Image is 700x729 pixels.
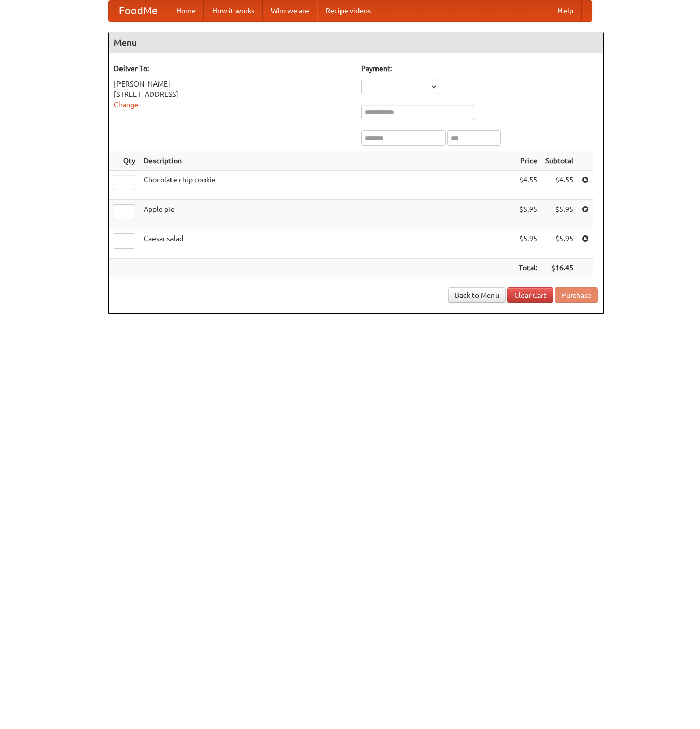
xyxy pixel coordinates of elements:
[317,1,379,21] a: Recipe videos
[114,63,351,74] h5: Deliver To:
[448,287,506,303] a: Back to Menu
[515,229,541,259] td: $5.95
[515,151,541,171] th: Price
[140,171,515,200] td: Chocolate chip cookie
[507,287,553,303] a: Clear Cart
[168,1,204,21] a: Home
[140,229,515,259] td: Caesar salad
[361,63,598,74] h5: Payment:
[541,259,577,278] th: $16.45
[114,79,351,89] div: [PERSON_NAME]
[109,32,603,53] h4: Menu
[541,229,577,259] td: $5.95
[555,287,598,303] button: Purchase
[541,200,577,229] td: $5.95
[140,200,515,229] td: Apple pie
[550,1,582,21] a: Help
[114,89,351,99] div: [STREET_ADDRESS]
[515,171,541,200] td: $4.55
[204,1,263,21] a: How it works
[114,100,139,109] a: Change
[541,151,577,171] th: Subtotal
[140,151,515,171] th: Description
[109,151,140,171] th: Qty
[263,1,317,21] a: Who we are
[541,171,577,200] td: $4.55
[515,259,541,278] th: Total:
[515,200,541,229] td: $5.95
[109,1,168,21] a: FoodMe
